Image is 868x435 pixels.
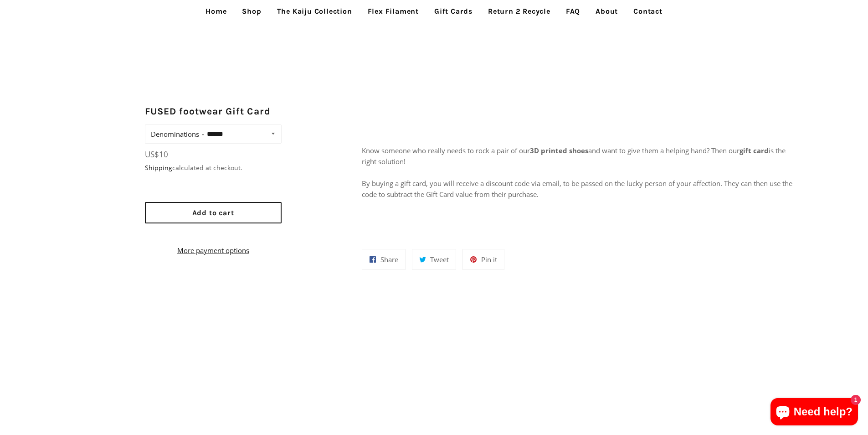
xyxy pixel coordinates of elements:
p: Know someone who really needs to rock a pair of our and want to give them a helping hand? Then ou... [362,145,796,200]
strong: 3D printed shoes [530,146,588,155]
div: calculated at checkout. [145,163,282,173]
a: Shipping [145,163,172,173]
label: Denominations [151,128,204,140]
span: Tweet [430,255,449,264]
span: US$10 [145,149,168,160]
span: Pin it [481,255,497,264]
button: Add to cart [145,202,282,223]
inbox-online-store-chat: Shopify online store chat [768,398,861,428]
span: Share [380,255,398,264]
h2: FUSED footwear Gift Card [145,105,290,118]
strong: gift card [740,146,769,155]
a: More payment options [145,245,282,256]
span: Add to cart [192,208,234,217]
